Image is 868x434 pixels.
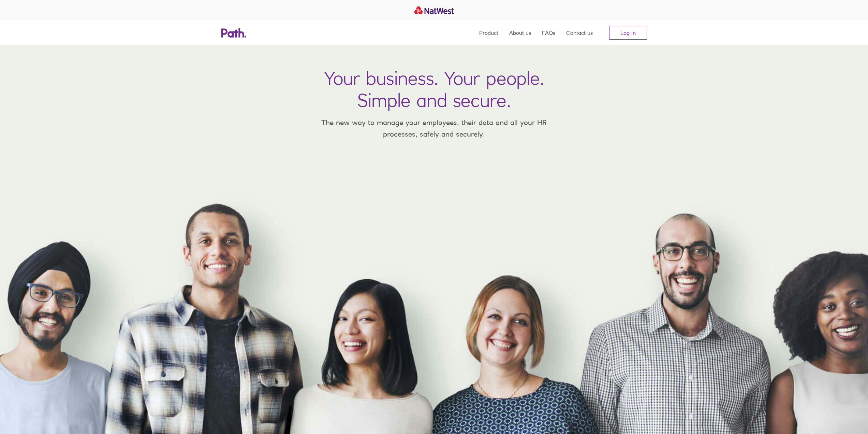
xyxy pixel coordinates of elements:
a: Log in [609,26,647,40]
a: About us [509,20,531,45]
h1: Your business. Your people. Simple and secure. [324,67,544,111]
p: The new way to manage your employees, their data and all your HR processes, safely and securely. [311,117,557,140]
a: FAQs [542,20,555,45]
a: Contact us [566,20,593,45]
a: Product [479,20,498,45]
